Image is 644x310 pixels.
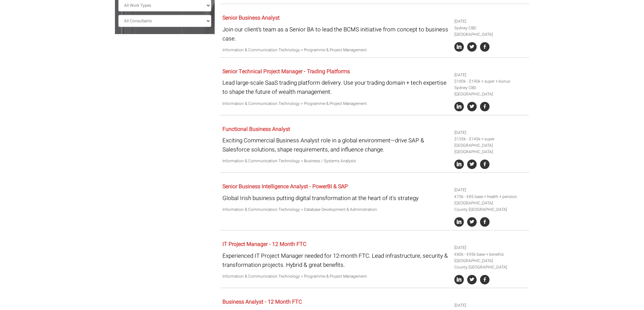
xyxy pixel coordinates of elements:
[454,142,527,155] li: [GEOGRAPHIC_DATA] [GEOGRAPHIC_DATA]
[454,200,527,213] li: [GEOGRAPHIC_DATA] County [GEOGRAPHIC_DATA]
[222,125,290,133] a: Functional Business Analyst
[222,182,348,191] a: Senior Business Intelligence Analyst - PowerBI & SAP
[222,251,449,270] p: Experienced IT Project Manager needed for 12-month FTC. Lead infrastructure, security & transform...
[222,273,449,280] p: Information & Communication Technology > Programme & Project Management
[454,187,527,193] li: [DATE]
[222,194,449,203] p: Global Irish business putting digital transformation at the heart of it's strategy
[454,251,527,258] li: €80k - €95k base + benefits
[454,130,527,136] li: [DATE]
[222,25,449,43] p: Join our client’s team as a Senior BA to lead the BCMS initiative from concept to business case.
[222,14,280,22] a: Senior Business Analyst
[222,101,449,107] p: Information & Communication Technology > Programme & Project Management
[454,302,527,309] li: [DATE]
[222,158,449,164] p: Information & Communication Technology > Business / Systems Analysts
[222,47,449,53] p: Information & Communication Technology > Programme & Project Management
[222,206,449,213] p: Information & Communication Technology > Database Development & Administration
[454,72,527,78] li: [DATE]
[454,194,527,200] li: €75k - €85 base + health + pension
[454,25,527,38] li: Sydney CBD [GEOGRAPHIC_DATA]
[454,245,527,251] li: [DATE]
[454,18,527,25] li: [DATE]
[222,298,302,306] a: Business Analyst - 12 Month FTC
[454,78,527,85] li: $180k - $190k + super + bonus
[222,78,449,96] p: Lead large-scale SaaS trading platform delivery. Use your trading domain + tech expertise to shap...
[222,67,350,76] a: Senior Technical Project Manager - Trading Platforms
[454,136,527,142] li: $135k - $145k + super
[222,136,449,154] p: Exciting Commercial Business Analyst role in a global environment—drive SAP & Salesforce solution...
[454,85,527,97] li: Sydney CBD [GEOGRAPHIC_DATA]
[454,258,527,271] li: [GEOGRAPHIC_DATA] County [GEOGRAPHIC_DATA]
[222,240,306,248] a: IT Project Manager - 12 Month FTC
